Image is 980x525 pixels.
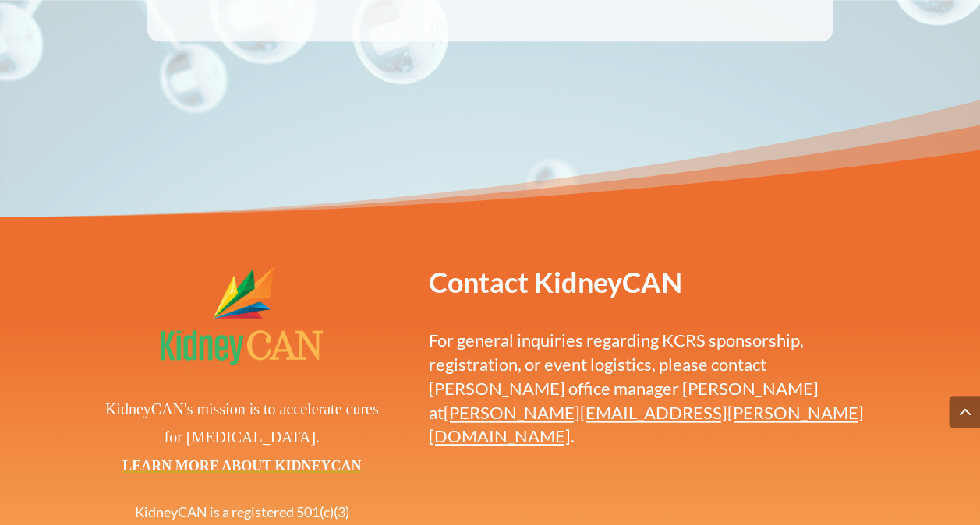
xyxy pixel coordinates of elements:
[122,458,361,474] a: LEARN MORE ABOUT KIDNEYCAN
[429,329,882,449] p: For general inquiries regarding KCRS sponsorship, registration, or event logistics, please contac...
[129,237,354,396] img: KidneyCAN Logo on dark background-02
[98,395,386,480] p: KidneyCAN's mission is to accelerate cures for [MEDICAL_DATA].
[429,402,864,447] span: .
[429,402,864,447] a: [PERSON_NAME][EMAIL_ADDRESS][PERSON_NAME][DOMAIN_NAME]
[429,265,682,299] span: Contact KidneyCAN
